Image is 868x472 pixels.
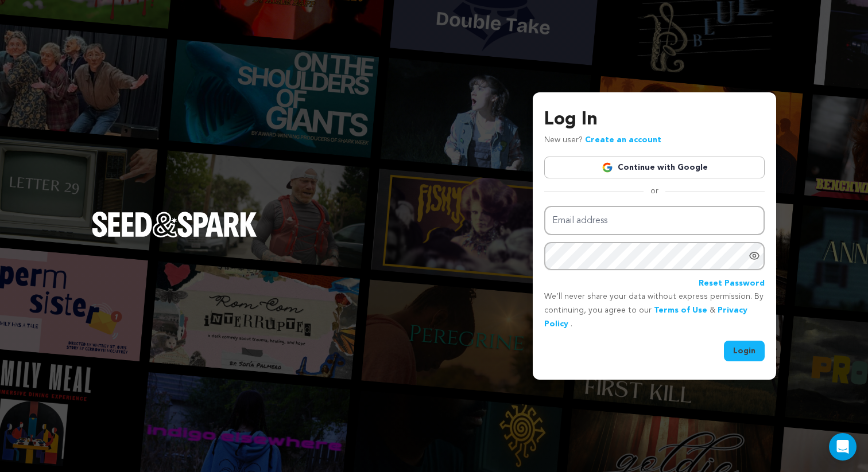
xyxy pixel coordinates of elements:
[699,277,765,291] a: Reset Password
[829,433,857,461] div: Open Intercom Messenger
[544,290,765,331] p: We’ll never share your data without express permission. By continuing, you agree to our & .
[724,341,765,361] button: Login
[544,106,765,134] h3: Log In
[92,212,257,237] img: Seed&Spark Logo
[654,306,707,314] a: Terms of Use
[92,212,257,260] a: Seed&Spark Homepage
[585,136,661,144] a: Create an account
[544,306,747,328] a: Privacy Policy
[602,162,613,173] img: Google logo
[749,250,760,262] a: Show password as plain text. Warning: this will display your password on the screen.
[544,206,765,235] input: Email address
[644,185,665,197] span: or
[544,157,765,178] a: Continue with Google
[544,134,661,147] p: New user?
